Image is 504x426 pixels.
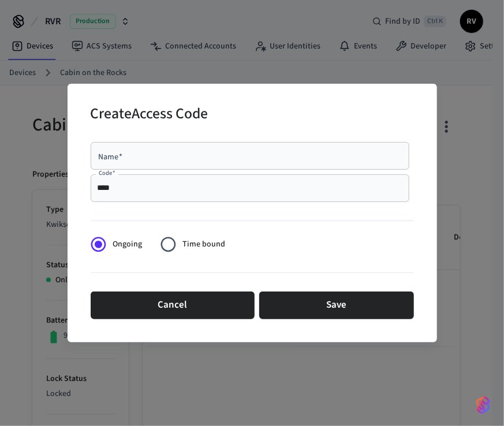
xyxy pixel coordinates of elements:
[259,292,414,319] button: Save
[91,292,255,319] button: Cancel
[476,396,490,414] img: SeamLogoGradient.69752ec5.svg
[113,238,142,251] span: Ongoing
[182,238,225,251] span: Time bound
[91,98,208,133] h2: Create Access Code
[99,169,115,178] label: Code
